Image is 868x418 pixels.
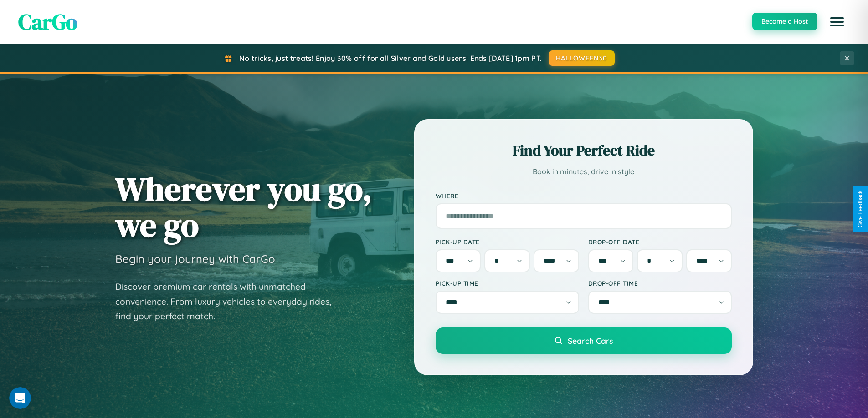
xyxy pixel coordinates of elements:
[115,252,275,266] h3: Begin your journey with CarGo
[436,141,732,161] h2: Find Your Perfect Ride
[824,9,850,35] button: Open menu
[549,50,615,66] button: HALLOWEEN30
[568,336,613,346] span: Search Cars
[436,279,579,287] label: Pick-up Time
[436,192,732,200] label: Where
[115,171,372,243] h1: Wherever you go, we go
[588,279,732,287] label: Drop-off Time
[9,387,31,409] iframe: Intercom live chat
[436,165,732,178] p: Book in minutes, drive in style
[436,327,732,354] button: Search Cars
[857,191,863,227] div: Give Feedback
[752,13,817,30] button: Become a Host
[18,7,77,37] span: CarGo
[588,238,732,246] label: Drop-off Date
[239,54,542,63] span: No tricks, just treats! Enjoy 30% off for all Silver and Gold users! Ends [DATE] 1pm PT.
[115,279,343,324] p: Discover premium car rentals with unmatched convenience. From luxury vehicles to everyday rides, ...
[436,238,579,246] label: Pick-up Date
